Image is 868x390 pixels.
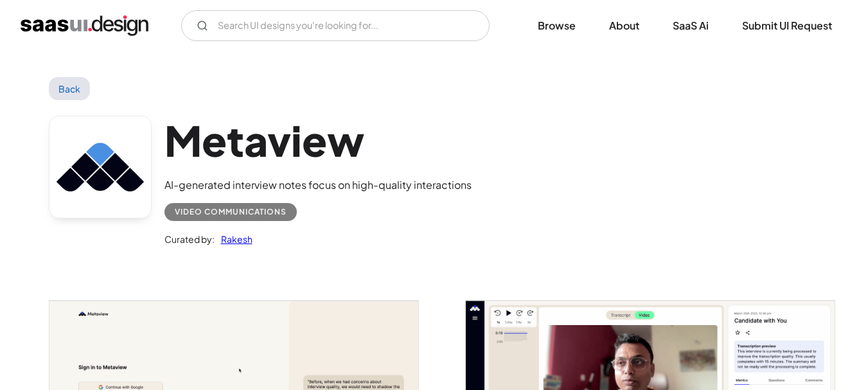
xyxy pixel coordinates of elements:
[49,77,91,100] a: Back
[21,15,148,36] a: home
[181,10,490,41] input: Search UI designs you're looking for...
[727,12,847,40] a: Submit UI Request
[164,116,472,165] h1: Metaview
[181,10,490,41] form: Email Form
[215,231,252,247] a: Rakesh
[522,12,591,40] a: Browse
[594,12,655,40] a: About
[164,231,215,247] div: Curated by:
[164,177,472,193] div: AI-generated interview notes focus on high-quality interactions
[657,12,724,40] a: SaaS Ai
[175,204,287,220] div: Video Communications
